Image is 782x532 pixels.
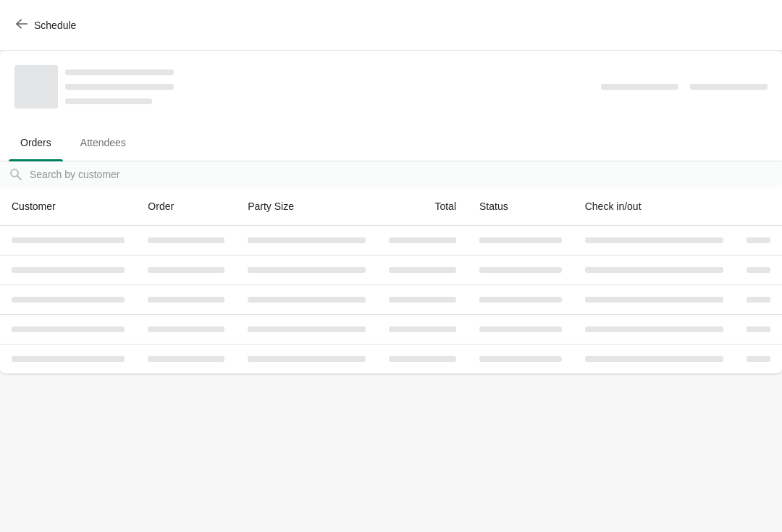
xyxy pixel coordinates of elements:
[468,187,573,226] th: Status
[69,130,138,156] span: Attendees
[7,12,88,38] button: Schedule
[34,20,76,31] span: Schedule
[573,187,735,226] th: Check in/out
[136,187,236,226] th: Order
[29,161,782,187] input: Search by customer
[9,130,63,156] span: Orders
[236,187,377,226] th: Party Size
[377,187,468,226] th: Total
